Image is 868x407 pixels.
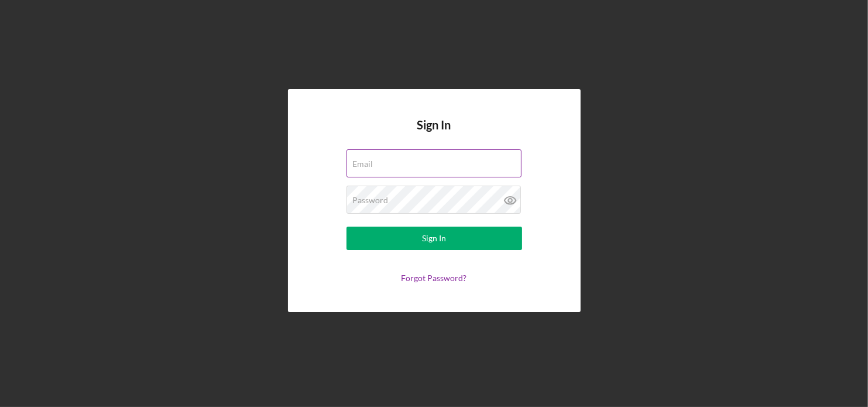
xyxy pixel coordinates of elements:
label: Password [353,196,389,205]
a: Forgot Password? [402,273,467,283]
h4: Sign In [417,118,451,149]
div: Sign In [422,227,446,250]
label: Email [353,159,373,169]
button: Sign In [346,227,522,250]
